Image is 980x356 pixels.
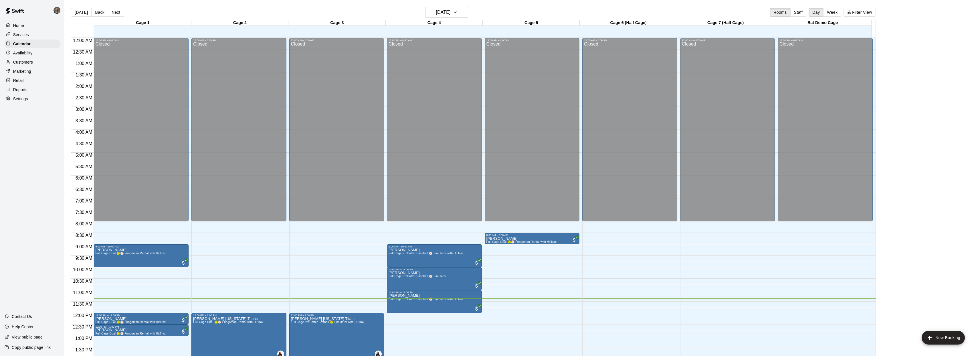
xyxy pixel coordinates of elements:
span: 12:00 PM [71,313,94,318]
div: 8:30 AM – 9:00 AM: James Nelson [485,233,580,244]
div: Cage 7 (Half Cage) [677,20,774,26]
p: Marketing [13,68,31,74]
button: Rooms [770,8,790,17]
span: 6:00 AM [74,176,94,180]
div: Cage 1 [94,20,191,26]
span: 7:00 AM [74,198,94,203]
p: Services [13,32,29,38]
div: Closed [486,42,578,223]
span: 11:00 AM [72,290,94,295]
span: Full Cage ProBatter Softball 🥎 Simulator with HItTrax [291,320,365,324]
p: Reports [13,87,27,93]
span: 12:30 PM [71,324,94,329]
div: 9:00 AM – 10:00 AM [95,245,187,248]
span: 1:30 PM [74,347,94,352]
p: Help Center [12,324,33,330]
div: 12:00 AM – 8:00 AM: Closed [191,38,286,221]
div: 11:00 AM – 12:00 PM [389,291,480,294]
span: 9:30 AM [74,256,94,261]
span: 3:00 AM [74,107,94,112]
span: 2:00 AM [74,84,94,89]
span: All customers have paid [474,306,480,312]
p: Contact Us [12,314,32,319]
div: 12:00 PM – 2:00 PM [291,314,383,317]
span: 4:00 AM [74,130,94,135]
span: 12:00 AM [72,38,94,43]
p: Retail [13,78,24,83]
span: 7:30 AM [74,210,94,215]
span: All customers have paid [181,317,186,323]
a: Marketing [5,67,60,76]
div: 12:00 AM – 8:00 AM [389,39,480,42]
span: 10:30 AM [72,279,94,284]
span: Full Cage Dual 🥎⚾ Fungoman Rental with HitTrax [95,320,166,324]
div: Availability [5,49,60,57]
button: Back [91,8,108,17]
span: 6:30 AM [74,187,94,192]
p: View public page [12,334,43,340]
span: 10:00 AM [72,267,94,272]
div: 8:30 AM – 9:00 AM [486,234,578,237]
div: 12:30 PM – 1:00 PM [95,325,187,328]
div: Closed [584,42,676,223]
div: Closed [95,42,187,223]
div: Services [5,30,60,39]
a: Reports [5,85,60,94]
div: Bat Demo Cage [774,20,871,26]
p: Availability [13,50,33,56]
div: 12:00 AM – 8:00 AM: Closed [485,38,580,221]
button: Next [108,8,124,17]
div: 12:00 AM – 8:00 AM [486,39,578,42]
div: 12:30 PM – 1:00 PM: Kevin Hord [94,324,189,336]
span: 3:30 AM [74,118,94,123]
div: 12:00 PM – 2:00 PM [193,314,285,317]
span: Full Cage ProBatter Baseball ⚾ Simulator [389,275,446,278]
div: 12:00 AM – 8:00 AM [193,39,285,42]
div: Cage 3 [288,20,385,26]
a: Settings [5,95,60,103]
div: Cage 2 [191,20,288,26]
span: Full Cage ProBatter Baseball ⚾ Simulator with HItTrax [389,252,464,255]
a: Retail [5,76,60,85]
div: Cage 4 [386,20,483,26]
div: 10:00 AM – 11:00 AM [389,268,480,271]
p: Customers [13,59,33,65]
button: Day [809,8,823,17]
span: Full Cage Dual 🥎⚾ Fungoman Rental with HitTrax [486,240,557,243]
div: 9:00 AM – 10:00 AM: April Litzie-mcnabb [94,244,189,267]
div: 12:00 PM – 12:30 PM: Kevin Hord [94,313,189,324]
p: Calendar [13,41,31,47]
div: 12:00 PM – 12:30 PM [95,314,187,317]
div: 12:00 AM – 8:00 AM [584,39,676,42]
div: 11:00 AM – 12:00 PM: Amber Bending [387,290,482,313]
a: Calendar [5,40,60,48]
span: All customers have paid [181,260,186,266]
div: Closed [291,42,383,223]
span: 1:00 PM [74,336,94,341]
span: Full Cage Dual 🥎⚾ Fungoman Rental with HitTrax [95,332,166,335]
a: Customers [5,58,60,66]
button: Week [823,8,841,17]
button: [DATE] [71,8,92,17]
span: 12:30 AM [72,50,94,54]
span: 9:00 AM [74,244,94,249]
div: 12:00 AM – 8:00 AM: Closed [94,38,189,221]
button: Filter View [844,8,876,17]
div: Closed [682,42,773,223]
span: Full Cage Dual 🥎⚾ Fungoman Rental with HitTrax [95,252,166,255]
div: 12:00 AM – 8:00 AM: Closed [289,38,384,221]
div: 9:00 AM – 10:00 AM [389,245,480,248]
div: 12:00 AM – 8:00 AM: Closed [387,38,482,221]
div: 12:00 AM – 8:00 AM [95,39,187,42]
h6: [DATE] [436,8,450,16]
span: 5:30 AM [74,164,94,169]
span: 4:30 AM [74,141,94,146]
span: Full Cage Dual 🥎⚾ Fungoman Rental with HitTrax [193,320,264,324]
div: Closed [389,42,480,223]
div: 12:00 AM – 8:00 AM: Closed [680,38,775,221]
